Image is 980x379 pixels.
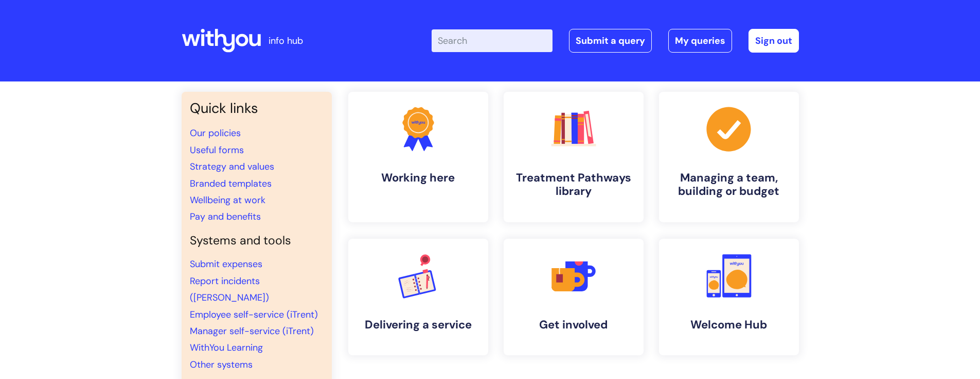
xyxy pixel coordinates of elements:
a: Wellbeing at work [190,194,265,206]
input: Search [432,29,553,52]
h4: Welcome Hub [667,318,791,332]
h4: Working here [357,171,480,185]
h4: Treatment Pathways library [512,171,635,199]
h4: Managing a team, building or budget [667,171,791,199]
a: Managing a team, building or budget [659,92,799,222]
h3: Quick links [190,100,324,117]
a: Treatment Pathways library [504,92,644,222]
a: Pay and benefits [190,210,261,223]
a: Get involved [504,239,644,355]
h4: Delivering a service [357,318,480,332]
a: Other systems [190,358,253,371]
a: Welcome Hub [659,239,799,355]
a: Report incidents ([PERSON_NAME]) [190,275,269,304]
a: Our policies [190,127,241,139]
a: Delivering a service [348,239,488,355]
a: Employee self-service (iTrent) [190,308,318,321]
p: info hub [269,32,303,49]
a: My queries [668,29,732,53]
a: Strategy and values [190,160,274,173]
a: Submit a query [569,29,652,53]
a: Sign out [749,29,799,53]
h4: Systems and tools [190,234,324,248]
a: Branded templates [190,177,272,190]
a: Manager self-service (iTrent) [190,325,314,337]
a: Working here [348,92,488,222]
a: Useful forms [190,144,244,156]
a: Submit expenses [190,258,262,270]
div: | - [432,29,799,53]
a: WithYou Learning [190,341,263,354]
h4: Get involved [512,318,635,332]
